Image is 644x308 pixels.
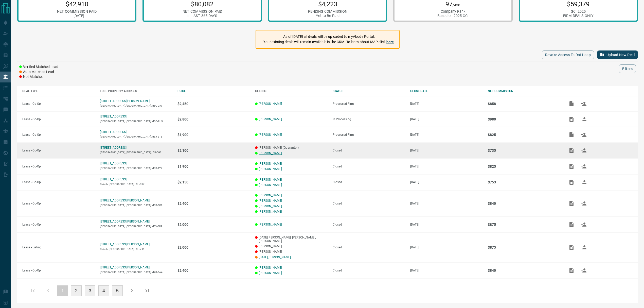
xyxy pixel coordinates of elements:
p: [GEOGRAPHIC_DATA],[GEOGRAPHIC_DATA],M4S-0A4 [100,271,172,273]
a: [DATE][PERSON_NAME] [259,255,291,259]
p: [DATE] [410,223,483,226]
a: [PERSON_NAME] [259,223,282,226]
div: Closed [333,223,405,226]
a: [STREET_ADDRESS][PERSON_NAME] [100,266,150,269]
div: In Processing [333,117,405,121]
p: [DATE] [410,149,483,152]
span: Match Clients [578,148,590,152]
span: Match Clients [578,117,590,121]
span: Match Clients [578,164,590,168]
a: [STREET_ADDRESS][PERSON_NAME] [100,220,150,223]
a: [PERSON_NAME] [259,167,282,171]
p: $858 [488,102,560,106]
p: [STREET_ADDRESS][PERSON_NAME] [100,243,150,246]
div: NET COMMISSION PAID [57,9,97,14]
button: 5 [112,285,123,296]
div: in LAST 365 DAYS [183,14,222,18]
div: FULL PROPERTY ADDRESS [100,89,172,93]
p: [DATE] [410,269,483,272]
p: $825 [488,164,560,168]
p: Lease - Co-Op [22,165,95,168]
a: [PERSON_NAME] [259,204,282,208]
div: PENDING COMMISSION [308,9,347,14]
p: [DATE] [410,165,483,168]
button: 2 [71,285,82,296]
span: Match Clients [578,180,590,184]
a: [PERSON_NAME] [259,199,282,202]
a: [PERSON_NAME] [259,178,282,181]
li: Verified Matched Lead [19,64,58,70]
p: As of [DATE] all deals will be uploaded to myAbode Portal. [263,34,395,39]
a: here [386,40,394,44]
span: Add / View Documents [565,201,578,205]
p: Lease - Co-Op [22,149,95,152]
a: [PERSON_NAME] [259,183,282,187]
span: Match Clients [578,133,590,136]
p: $2,800 [177,117,250,121]
p: $735 [488,148,560,152]
span: Add / View Documents [565,117,578,121]
p: $875 [488,223,560,227]
p: Lease - Co-Op [22,133,95,136]
p: $840 [488,268,560,272]
p: [STREET_ADDRESS][PERSON_NAME] [100,99,150,103]
div: NET COMMISSION [488,89,560,93]
p: [DATE] [410,202,483,205]
p: $2,150 [177,180,250,184]
a: [STREET_ADDRESS] [100,115,127,118]
span: Match Clients [578,223,590,226]
p: $2,400 [177,201,250,206]
p: $4,223 [308,0,347,8]
p: Lease - Co-Op [22,180,95,184]
div: in [DATE] [57,14,97,18]
div: Based on 2025 GCI [437,14,469,18]
p: Oakville,[GEOGRAPHIC_DATA],L6H-3R7 [100,183,172,185]
div: PRICE [177,89,250,93]
span: /438 [453,3,460,7]
p: Lease - Co-Op [22,102,95,106]
button: Revoke Access to Dot Loop [542,50,594,59]
div: Yet to Be Paid [308,14,347,18]
p: 97 [437,0,469,8]
span: Match Clients [578,201,590,205]
p: $875 [488,245,560,249]
p: $2,400 [177,268,250,272]
a: [STREET_ADDRESS] [100,162,127,165]
button: 4 [98,285,109,296]
p: [DATE][PERSON_NAME], [PERSON_NAME], [PERSON_NAME] [255,236,328,243]
p: Lease - Co-Op [22,269,95,272]
div: Processed Firm [333,102,405,106]
a: [STREET_ADDRESS] [100,130,127,134]
a: [PERSON_NAME] [259,133,282,136]
p: Lease - Listing [22,246,95,249]
span: Add / View Documents [565,245,578,249]
li: Not Matched [19,74,58,79]
div: Closed [333,180,405,184]
p: Oakville,[GEOGRAPHIC_DATA],L6H-7X9 [100,248,172,250]
button: Filters [619,64,636,73]
p: [DATE] [410,133,483,136]
p: [STREET_ADDRESS] [100,178,127,181]
span: Match Clients [578,268,590,272]
a: [PERSON_NAME] [259,162,282,165]
span: Add / View Documents [565,164,578,168]
div: Closed [333,149,405,152]
div: Closed [333,246,405,249]
span: Add / View Documents [565,268,578,272]
span: Add / View Documents [565,148,578,152]
p: [GEOGRAPHIC_DATA],[GEOGRAPHIC_DATA],M5J-2T5 [100,135,172,138]
div: CLOSE DATE [410,89,483,93]
span: Add / View Documents [565,223,578,226]
p: Lease - Co-Op [22,202,95,205]
a: [PERSON_NAME] [259,151,282,155]
p: [STREET_ADDRESS][PERSON_NAME] [100,199,150,202]
div: Closed [333,269,405,272]
p: $2,100 [177,148,250,152]
p: $80,082 [183,0,222,8]
span: Match Clients [578,245,590,249]
a: [STREET_ADDRESS] [100,146,127,149]
span: Match Clients [578,102,590,105]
